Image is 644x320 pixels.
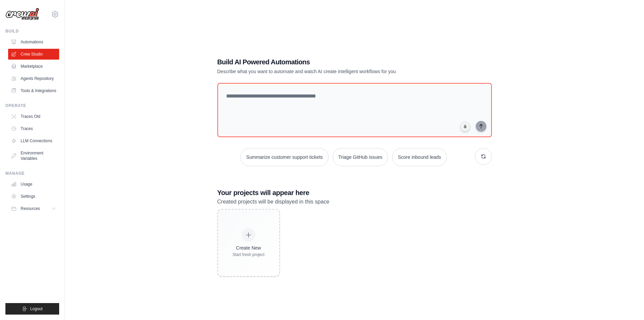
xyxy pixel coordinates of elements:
[8,37,59,47] a: Automations
[21,206,40,211] span: Resources
[217,57,445,67] h1: Build AI Powered Automations
[8,61,59,72] a: Marketplace
[8,203,59,214] button: Resources
[8,148,59,164] a: Environment Variables
[240,148,328,166] button: Summarize customer support tickets
[8,85,59,96] a: Tools & Integrations
[5,8,39,21] img: Logo
[217,68,445,75] p: Describe what you want to automate and watch AI create intelligent workflows for you
[392,148,447,166] button: Score inbound leads
[5,303,59,315] button: Logout
[333,148,388,166] button: Triage GitHub issues
[217,188,492,197] h3: Your projects will appear here
[8,123,59,134] a: Traces
[233,252,265,257] div: Start fresh project
[30,306,43,312] span: Logout
[5,28,59,34] div: Build
[5,103,59,108] div: Operate
[217,197,492,206] p: Created projects will be displayed in this space
[460,122,470,132] button: Click to speak your automation idea
[8,49,59,60] a: Crew Studio
[8,191,59,202] a: Settings
[8,179,59,190] a: Usage
[8,73,59,84] a: Agents Repository
[475,148,492,165] button: Get new suggestions
[8,135,59,146] a: LLM Connections
[8,111,59,122] a: Traces Old
[5,171,59,176] div: Manage
[233,244,265,251] div: Create New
